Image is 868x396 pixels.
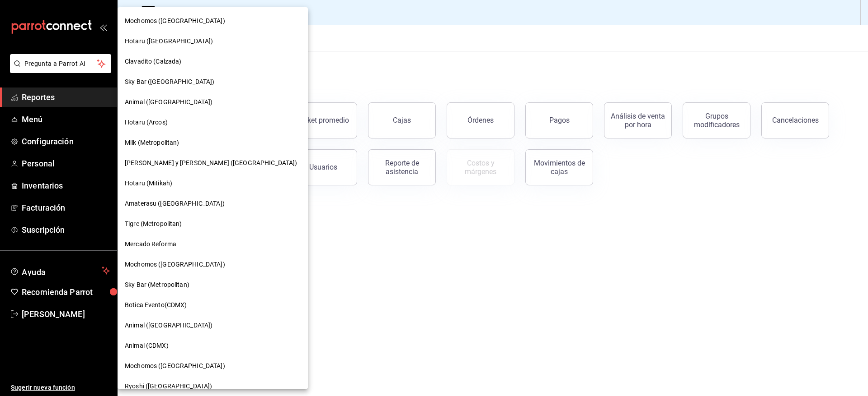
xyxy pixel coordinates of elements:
span: Animal ([GEOGRAPHIC_DATA]) [125,97,212,107]
span: Hotaru (Mitikah) [125,179,172,188]
div: Clavadito (Calzada) [118,51,308,72]
span: Animal ([GEOGRAPHIC_DATA]) [125,321,212,330]
div: Mochomos ([GEOGRAPHIC_DATA]) [118,356,308,376]
div: Sky Bar (Metropolitan) [118,275,308,295]
div: Milk (Metropolitan) [118,133,308,153]
span: Sky Bar ([GEOGRAPHIC_DATA]) [125,77,215,87]
div: Sky Bar ([GEOGRAPHIC_DATA]) [118,72,308,92]
div: Hotaru ([GEOGRAPHIC_DATA]) [118,31,308,51]
div: Animal (CDMX) [118,336,308,356]
div: Amaterasu ([GEOGRAPHIC_DATA]) [118,193,308,214]
span: Sky Bar (Metropolitan) [125,280,189,290]
span: Mochomos ([GEOGRAPHIC_DATA]) [125,16,225,26]
span: Tigre (Metropolitan) [125,219,182,229]
span: Ryoshi ([GEOGRAPHIC_DATA]) [125,382,212,391]
div: Tigre (Metropolitan) [118,214,308,234]
span: Clavadito (Calzada) [125,57,182,66]
div: Hotaru (Mitikah) [118,173,308,193]
span: Milk (Metropolitan) [125,138,179,147]
div: [PERSON_NAME] y [PERSON_NAME] ([GEOGRAPHIC_DATA]) [118,153,308,173]
span: Mochomos ([GEOGRAPHIC_DATA]) [125,260,225,269]
span: Mercado Reforma [125,239,176,249]
div: Botica Evento(CDMX) [118,295,308,315]
div: Animal ([GEOGRAPHIC_DATA]) [118,92,308,112]
div: Animal ([GEOGRAPHIC_DATA]) [118,315,308,336]
div: Mochomos ([GEOGRAPHIC_DATA]) [118,254,308,275]
div: Hotaru (Arcos) [118,112,308,133]
span: [PERSON_NAME] y [PERSON_NAME] ([GEOGRAPHIC_DATA]) [125,158,297,168]
span: Hotaru ([GEOGRAPHIC_DATA]) [125,37,213,46]
span: Animal (CDMX) [125,341,169,350]
span: Hotaru (Arcos) [125,118,168,127]
div: Mochomos ([GEOGRAPHIC_DATA]) [118,11,308,31]
span: Amaterasu ([GEOGRAPHIC_DATA]) [125,199,225,208]
span: Botica Evento(CDMX) [125,300,187,310]
span: Mochomos ([GEOGRAPHIC_DATA]) [125,361,225,371]
div: Mercado Reforma [118,234,308,254]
